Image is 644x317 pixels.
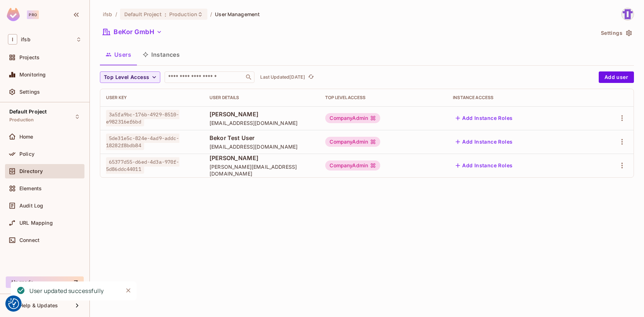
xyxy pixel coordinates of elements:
[19,151,34,157] span: Policy
[19,220,53,226] span: URL Mapping
[325,160,380,171] div: CompanyAdmin
[19,134,33,140] span: Home
[106,110,179,126] span: 3a5fa9bc-176b-4929-8510-e982316ef6bd
[169,11,197,18] span: Production
[19,89,40,95] span: Settings
[8,34,17,45] span: I
[19,203,43,209] span: Audit Log
[100,46,137,64] button: Users
[210,163,314,177] span: [PERSON_NAME][EMAIL_ADDRESS][DOMAIN_NAME]
[453,160,515,171] button: Add Instance Roles
[307,73,315,81] button: refresh
[19,186,42,191] span: Elements
[164,11,167,17] span: :
[8,298,19,309] img: Revisit consent button
[599,71,634,83] button: Add user
[7,8,20,21] img: SReyMgAAAABJRU5ErkJggg==
[8,298,19,309] button: Consent Preferences
[325,137,380,147] div: CompanyAdmin
[598,27,634,39] button: Settings
[106,95,198,101] div: User Key
[123,285,134,296] button: Close
[19,237,40,243] span: Connect
[260,74,305,80] p: Last Updated [DATE]
[106,134,179,150] span: 5de31e5c-824e-4ad9-addc-18282f8bdb84
[19,72,46,78] span: Monitoring
[103,11,112,18] span: the active workspace
[453,95,584,101] div: Instance Access
[210,154,314,162] span: [PERSON_NAME]
[124,11,162,18] span: Default Project
[21,37,31,42] span: Workspace: ifsb
[453,112,515,124] button: Add Instance Roles
[137,46,185,64] button: Instances
[210,95,314,101] div: User Details
[210,143,314,150] span: [EMAIL_ADDRESS][DOMAIN_NAME]
[210,110,314,118] span: [PERSON_NAME]
[106,157,179,174] span: 65377d55-d6ed-4d3a-970f-5d86ddc44011
[210,11,212,18] li: /
[305,73,315,81] span: Click to refresh data
[9,109,47,115] span: Default Project
[453,136,515,148] button: Add Instance Roles
[622,8,634,20] img: s.ersan@ifsb.eu
[100,71,160,83] button: Top Level Access
[210,134,314,142] span: Bekor Test User
[325,95,441,101] div: Top Level Access
[29,286,104,295] div: User updated successfully
[19,55,40,60] span: Projects
[325,113,380,123] div: CompanyAdmin
[308,74,314,81] span: refresh
[115,11,117,18] li: /
[210,120,314,126] span: [EMAIL_ADDRESS][DOMAIN_NAME]
[104,73,149,82] span: Top Level Access
[100,26,165,38] button: BeKor GmbH
[27,10,39,19] div: Pro
[215,11,260,18] span: User Management
[9,117,34,123] span: Production
[19,168,43,174] span: Directory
